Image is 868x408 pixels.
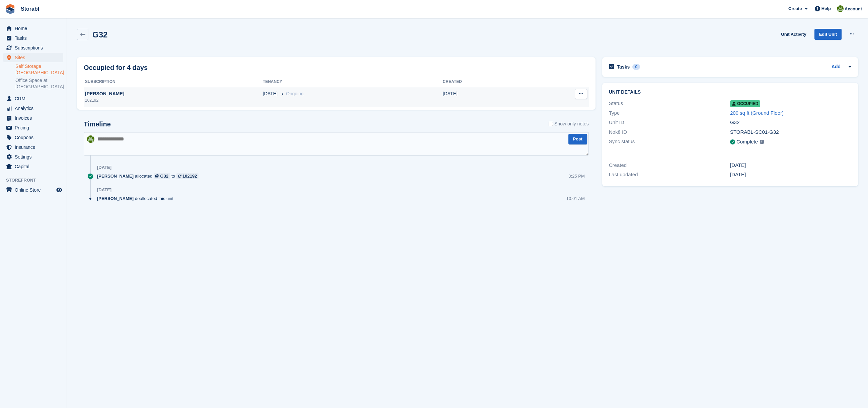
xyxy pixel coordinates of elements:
div: Last updated [609,171,730,179]
div: 102192 [182,173,197,179]
a: menu [3,133,63,142]
span: [PERSON_NAME] [97,195,134,202]
a: menu [3,142,63,152]
div: Type [609,109,730,117]
img: stora-icon-8386f47178a22dfd0bd8f6a31ec36ba5ce8667c1dd55bd0f319d3a0aa187defe.svg [5,4,15,14]
a: menu [3,104,63,113]
a: Add [832,63,841,71]
a: menu [3,94,63,103]
span: Capital [15,162,55,171]
div: 10:01 AM [566,195,585,202]
span: Storefront [6,177,67,184]
td: [DATE] [443,87,527,107]
span: Create [788,5,802,12]
a: menu [3,43,63,53]
span: Home [15,24,55,33]
div: Status [609,100,730,107]
div: Unit ID [609,119,730,126]
h2: G32 [92,30,107,39]
div: 3:25 PM [568,173,584,179]
span: Subscriptions [15,43,55,53]
span: CRM [15,94,55,103]
span: [DATE] [263,90,278,97]
img: icon-info-grey-7440780725fd019a000dd9b08b2336e03edf1995a4989e88bcd33f0948082b44.svg [760,140,764,144]
a: Storabl [18,3,42,14]
label: Show only notes [549,120,589,127]
div: Sync status [609,138,730,146]
a: menu [3,24,63,33]
a: menu [3,162,63,171]
div: Complete [736,138,758,146]
a: Edit Unit [814,29,842,40]
h2: Unit details [609,90,851,95]
h2: Occupied for 4 days [84,63,148,73]
a: menu [3,33,63,43]
span: Invoices [15,113,55,123]
span: Pricing [15,123,55,132]
h2: Tasks [617,64,630,70]
span: Occupied [730,100,760,107]
span: Sites [15,53,55,62]
span: Insurance [15,142,55,152]
th: Tenancy [263,77,443,87]
div: STORABL-SC01-G32 [730,128,851,136]
div: G32 [160,173,169,179]
span: Coupons [15,133,55,142]
a: G32 [154,173,170,179]
div: deallocated this unit [97,195,177,202]
span: Ongoing [286,91,304,96]
input: Show only notes [549,120,553,127]
span: Analytics [15,104,55,113]
a: menu [3,185,63,195]
span: Online Store [15,185,55,195]
span: Help [821,5,831,12]
a: 102192 [176,173,199,179]
a: 200 sq ft (Ground Floor) [730,110,784,116]
a: menu [3,152,63,162]
th: Subscription [84,77,263,87]
div: [DATE] [97,187,111,193]
h2: Timeline [84,120,111,128]
div: [DATE] [730,171,851,179]
a: menu [3,53,63,62]
a: Self Storage [GEOGRAPHIC_DATA] [15,63,63,76]
div: allocated to [97,173,202,179]
div: [DATE] [97,165,111,170]
img: Shurrelle Harrington [837,5,844,12]
a: Preview store [55,186,63,194]
div: [PERSON_NAME] [84,90,263,97]
div: Created [609,162,730,169]
span: Settings [15,152,55,162]
a: Unit Activity [778,29,809,40]
div: Nokē ID [609,128,730,136]
span: Tasks [15,33,55,43]
img: Shurrelle Harrington [87,135,94,143]
a: Office Space at [GEOGRAPHIC_DATA] [15,77,63,90]
a: menu [3,113,63,123]
span: Account [845,6,862,12]
div: [DATE] [730,162,851,169]
div: 0 [632,64,640,70]
div: 102192 [84,97,263,103]
button: Post [568,134,587,145]
div: G32 [730,119,851,126]
span: [PERSON_NAME] [97,173,134,179]
th: Created [443,77,527,87]
a: menu [3,123,63,132]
